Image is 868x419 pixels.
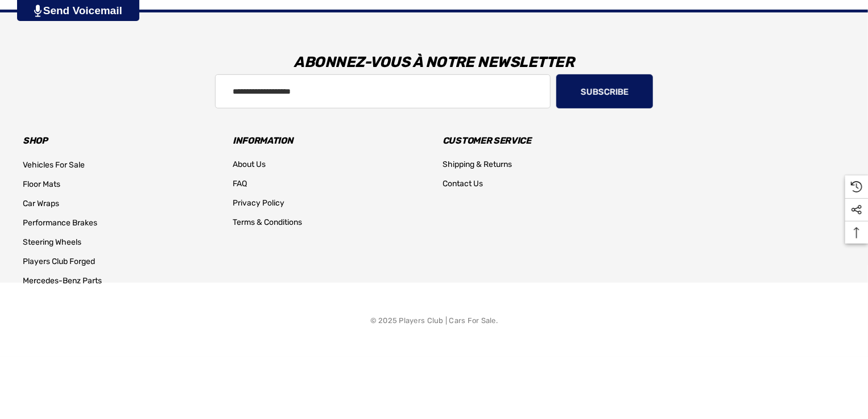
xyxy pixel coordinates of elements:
span: Vehicles For Sale [23,160,85,170]
span: Terms & Conditions [233,217,302,227]
span: Car Wraps [23,199,59,208]
h3: Customer Service [443,133,635,149]
img: PjwhLS0gR2VuZXJhdG9yOiBHcmF2aXQuaW8gLS0+PHN2ZyB4bWxucz0iaHR0cDovL3d3dy53My5vcmcvMjAwMC9zdmciIHhtb... [34,5,42,17]
span: Players Club Forged [23,257,95,266]
span: Contact Us [443,179,483,188]
span: About Us [233,160,266,169]
a: Performance Brakes [23,213,97,233]
span: Steering Wheels [23,237,81,247]
a: Car Wraps [23,194,59,213]
p: © 2025 Players Club | Cars For Sale. [370,313,498,328]
a: Floor Mats [23,175,60,194]
a: Contact Us [443,174,483,194]
a: Mercedes-Benz Parts [23,271,102,291]
a: About Us [233,155,266,174]
span: Mercedes-Benz Parts [23,276,102,286]
svg: Top [845,227,868,238]
span: FAQ [233,179,247,188]
a: Terms & Conditions [233,213,302,232]
h3: Abonnez-vous à notre newsletter [14,45,854,79]
a: Steering Wheels [23,233,81,252]
svg: Social Media [851,204,862,216]
a: Shipping & Returns [443,155,512,174]
span: Floor Mats [23,179,60,189]
span: Privacy Policy [233,198,284,208]
a: Privacy Policy [233,194,284,213]
a: Players Club Forged [23,252,95,271]
span: Performance Brakes [23,218,97,228]
button: Subscribe [556,74,653,108]
span: Shipping & Returns [443,160,512,169]
svg: Recently Viewed [851,181,862,192]
h3: Shop [23,133,216,149]
a: Vehicles For Sale [23,156,85,175]
h3: Information [233,133,425,149]
a: FAQ [233,174,247,194]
